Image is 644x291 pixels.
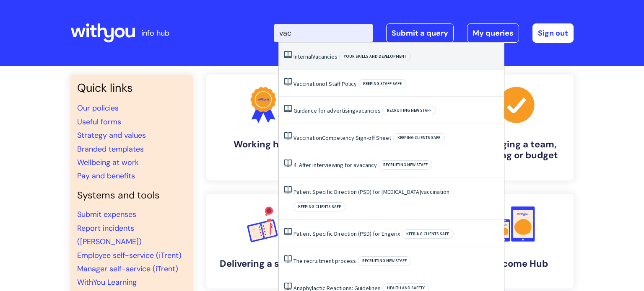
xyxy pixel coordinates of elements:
a: WithYou Learning [77,277,137,287]
a: Useful forms [77,117,121,127]
a: Patient Specific Direction (PSD) for Engerix [293,230,400,237]
span: vaccination [421,188,449,196]
a: Patient Specific Direction (PSD) for [MEDICAL_DATA]vaccination [293,188,449,196]
span: Vaccination [293,80,322,88]
a: Working here [206,75,320,180]
span: Vacancies [312,53,338,60]
a: Branded templates [77,144,144,154]
a: Submit a query [386,23,454,43]
a: Employee self-service (iTrent) [77,250,182,260]
h4: Working here [213,139,314,150]
a: Vaccinationof Staff Policy [293,80,357,88]
a: Strategy and values [77,130,146,140]
a: 4. After interviewing for avacancy [293,161,377,169]
a: Submit expenses [77,209,136,219]
span: Recruiting new staff [382,106,436,115]
a: Our policies [77,103,119,113]
span: Keeping clients safe [402,229,454,239]
h4: Managing a team, building or budget [466,139,567,161]
span: Recruiting new staff [379,160,432,170]
span: Your skills and development [339,52,411,61]
a: Report incidents ([PERSON_NAME]) [77,223,142,247]
span: vacancies [356,107,381,114]
a: InternalVacancies [293,53,338,60]
a: Welcome Hub [460,194,574,288]
a: Wellbeing at work [77,157,139,167]
span: Keeping staff safe [358,79,406,88]
a: My queries [467,23,519,43]
span: Recruiting new staff [358,256,411,265]
span: vacancy [356,161,377,169]
span: Keeping clients safe [393,133,445,142]
span: Keeping clients safe [293,202,345,211]
div: | - [274,23,574,43]
a: Pay and benefits [77,171,135,181]
h4: Delivering a service [213,258,314,269]
a: Managing a team, building or budget [460,75,574,180]
p: info hub [141,26,169,40]
span: Vaccination [293,134,322,142]
input: Search [274,24,373,42]
a: Delivering a service [206,194,320,288]
h4: Systems and tools [77,190,186,201]
h3: Quick links [77,81,186,95]
a: Manager self-service (iTrent) [77,264,178,274]
h4: Welcome Hub [466,258,567,269]
a: Sign out [532,23,574,43]
a: Guidance for advertisingvacancies [293,107,381,114]
a: VaccinationCompetency Sign-off Sheet [293,134,391,142]
a: The recruitment process [293,257,356,265]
